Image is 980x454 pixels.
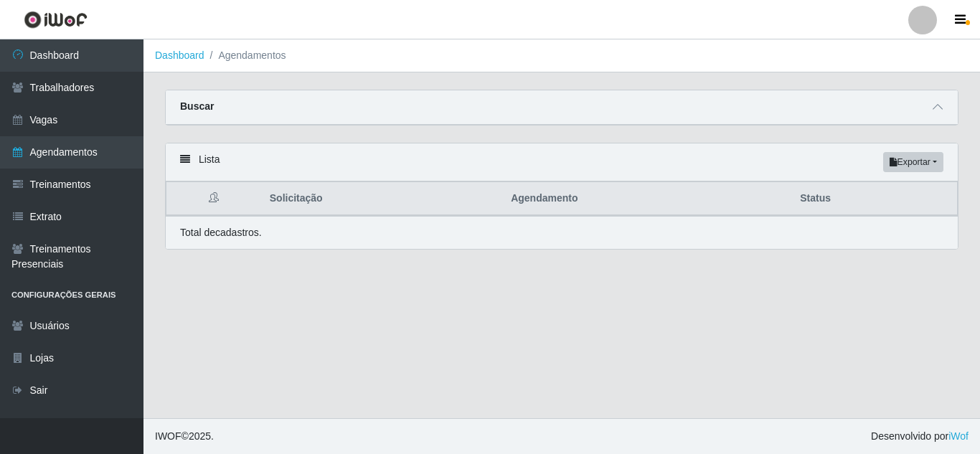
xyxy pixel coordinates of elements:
nav: breadcrumb [143,39,980,72]
span: Desenvolvido por [871,429,969,444]
span: © 2025 . [155,429,214,444]
p: Total de cadastros. [180,225,262,240]
strong: Buscar [180,100,214,112]
li: Agendamentos [204,48,286,63]
a: iWof [948,430,969,442]
img: CoreUI Logo [24,11,88,29]
div: Lista [166,143,958,181]
a: Dashboard [155,49,204,61]
button: Exportar [883,152,943,172]
span: IWOF [155,430,182,442]
th: Status [791,182,957,216]
th: Solicitação [261,182,502,216]
th: Agendamento [502,182,791,216]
